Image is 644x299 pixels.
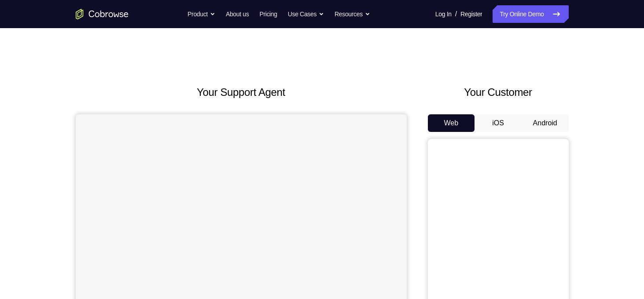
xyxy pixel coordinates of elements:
[76,9,129,19] a: Go to the home page
[76,84,407,100] h2: Your Support Agent
[288,5,324,23] button: Use Cases
[455,9,457,19] span: /
[188,5,215,23] button: Product
[428,114,475,132] button: Web
[522,114,569,132] button: Android
[460,5,482,23] a: Register
[226,5,249,23] a: About us
[493,5,568,23] a: Try Online Demo
[475,114,522,132] button: iOS
[435,5,452,23] a: Log In
[428,84,569,100] h2: Your Customer
[335,5,370,23] button: Resources
[259,5,277,23] a: Pricing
